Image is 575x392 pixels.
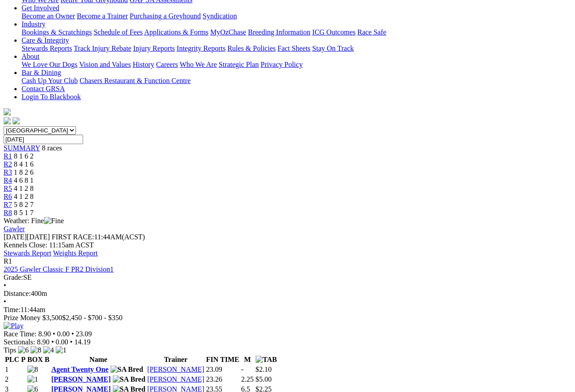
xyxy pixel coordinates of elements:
a: R4 [4,176,12,184]
span: Grade: [4,273,23,281]
a: MyOzChase [210,28,246,36]
span: 11:44AM(ACST) [52,233,145,241]
a: Bookings & Scratchings [22,28,92,36]
a: We Love Our Dogs [22,61,77,68]
span: 8 5 1 7 [14,209,34,216]
span: Weather: Fine [4,217,64,225]
span: 8 1 6 2 [14,152,34,160]
span: $2,450 - $700 - $350 [62,314,123,322]
td: 1 [4,365,26,374]
text: - [241,366,243,373]
div: SE [4,273,571,282]
span: PLC [5,356,19,363]
span: • [53,330,55,338]
span: 8 races [42,144,62,152]
span: • [4,298,6,305]
div: Kennels Close: 11:15am ACST [4,241,571,249]
text: 2.25 [241,375,254,383]
span: • [51,338,54,346]
a: Weights Report [53,249,98,257]
span: 8.90 [37,338,49,346]
img: SA Bred [111,366,143,374]
a: Gawler [4,225,25,233]
img: TAB [256,356,277,364]
span: $5.00 [256,375,272,383]
img: 6 [18,346,29,354]
span: 5 8 2 7 [14,201,34,208]
a: Race Safe [357,28,386,36]
a: ICG Outcomes [312,28,355,36]
span: Tips [4,346,16,354]
span: 4 6 8 1 [14,176,34,184]
span: • [4,282,6,289]
span: 0.00 [56,338,68,346]
a: R1 [4,152,12,160]
a: R5 [4,185,12,192]
a: Stay On Track [312,44,354,52]
span: 23.09 [76,330,92,338]
span: $2.10 [256,366,272,373]
a: R6 [4,193,12,200]
div: 11:44am [4,306,571,314]
span: • [70,338,73,346]
a: Syndication [203,12,237,20]
a: Integrity Reports [177,44,226,52]
a: Login To Blackbook [22,93,81,101]
a: R3 [4,168,12,176]
a: Applications & Forms [144,28,208,36]
span: 4 1 2 8 [14,185,34,192]
a: Become a Trainer [77,12,128,20]
a: Fact Sheets [278,44,310,52]
span: Sectionals: [4,338,35,346]
span: 8 4 1 6 [14,160,34,168]
a: Get Involved [22,4,59,12]
a: Careers [156,61,178,68]
a: R8 [4,209,12,216]
span: 1 8 2 6 [14,168,34,176]
a: Strategic Plan [219,61,259,68]
div: Care & Integrity [22,44,571,53]
a: History [133,61,154,68]
div: About [22,61,571,69]
span: Race Time: [4,330,36,338]
img: SA Bred [113,375,146,383]
img: 8 [31,346,41,354]
a: Schedule of Fees [93,28,142,36]
img: twitter.svg [13,117,20,124]
a: Injury Reports [133,44,175,52]
span: R1 [4,257,12,265]
a: Bar & Dining [22,69,61,76]
a: R7 [4,201,12,208]
div: Prize Money $3,500 [4,314,571,322]
span: 0.00 [57,330,70,338]
a: Cash Up Your Club [22,77,78,84]
a: Stewards Report [4,249,51,257]
span: Distance: [4,290,31,297]
a: Contact GRSA [22,85,65,92]
span: FIRST RACE: [52,233,94,241]
th: FIN TIME [206,355,240,364]
span: BOX [27,356,43,363]
div: 400m [4,290,571,298]
span: [DATE] [4,233,50,241]
input: Select date [4,135,83,144]
a: Agent Twenty One [51,366,108,373]
span: B [44,356,49,363]
a: Vision and Values [79,61,131,68]
span: 4 1 2 8 [14,193,34,200]
span: 14.19 [74,338,90,346]
a: [PERSON_NAME] [51,375,111,383]
img: 8 [27,366,38,374]
a: Stewards Reports [22,44,72,52]
a: [PERSON_NAME] [147,375,204,383]
img: 4 [43,346,54,354]
th: M [241,355,254,364]
span: SUMMARY [4,144,40,152]
a: Industry [22,20,45,28]
div: Industry [22,28,571,36]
